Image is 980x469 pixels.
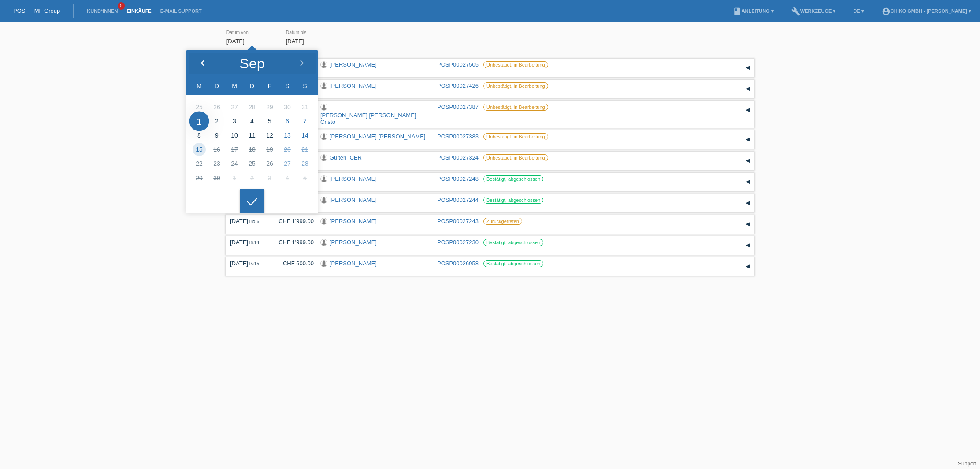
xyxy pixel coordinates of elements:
[483,82,548,89] label: Unbestätigt, in Bearbeitung
[741,154,754,167] div: auf-/zuklappen
[437,133,479,140] a: POSP00027383
[272,260,314,267] div: CHF 600.00
[330,239,377,246] a: [PERSON_NAME]
[483,61,548,68] label: Unbestätigt, in Bearbeitung
[13,7,60,14] a: POS — MF Group
[82,8,122,14] a: Kund*innen
[156,8,206,14] a: E-Mail Support
[741,175,754,189] div: auf-/zuklappen
[437,61,479,68] a: POSP00027505
[248,219,259,224] span: 18:56
[437,218,479,224] a: POSP00027243
[483,260,543,267] label: Bestätigt, abgeschlossen
[230,218,265,224] div: [DATE]
[330,218,377,224] a: [PERSON_NAME]
[483,218,522,225] label: Zurückgetreten
[741,104,754,117] div: auf-/zuklappen
[741,218,754,231] div: auf-/zuklappen
[248,240,259,245] span: 16:14
[248,261,259,266] span: 15:15
[741,133,754,146] div: auf-/zuklappen
[483,175,543,182] label: Bestätigt, abgeschlossen
[122,8,156,14] a: Einkäufe
[741,197,754,210] div: auf-/zuklappen
[728,8,778,14] a: bookAnleitung ▾
[230,239,265,246] div: [DATE]
[483,197,543,204] label: Bestätigt, abgeschlossen
[483,104,548,111] label: Unbestätigt, in Bearbeitung
[330,197,377,203] a: [PERSON_NAME]
[437,154,479,161] a: POSP00027324
[483,133,548,140] label: Unbestätigt, in Bearbeitung
[882,7,891,16] i: account_circle
[240,56,265,71] div: Sep
[330,260,377,267] a: [PERSON_NAME]
[787,8,840,14] a: buildWerkzeuge ▾
[437,175,479,182] a: POSP00027248
[791,7,800,16] i: build
[741,82,754,96] div: auf-/zuklappen
[230,260,265,267] div: [DATE]
[272,218,314,224] div: CHF 1'999.00
[320,112,416,125] a: [PERSON_NAME] [PERSON_NAME] Cristo
[330,133,425,140] a: [PERSON_NAME] [PERSON_NAME]
[483,154,548,161] label: Unbestätigt, in Bearbeitung
[437,104,479,110] a: POSP00027387
[330,61,377,68] a: [PERSON_NAME]
[741,239,754,252] div: auf-/zuklappen
[330,175,377,182] a: [PERSON_NAME]
[437,82,479,89] a: POSP00027426
[330,82,377,89] a: [PERSON_NAME]
[118,2,125,10] span: 5
[741,61,754,74] div: auf-/zuklappen
[330,154,362,161] a: Gülten ICER
[877,8,976,14] a: account_circleChiko GmbH - [PERSON_NAME] ▾
[272,239,314,246] div: CHF 1'999.00
[437,239,479,246] a: POSP00027230
[958,461,976,467] a: Support
[733,7,742,16] i: book
[437,260,479,267] a: POSP00026958
[741,260,754,273] div: auf-/zuklappen
[437,197,479,203] a: POSP00027244
[483,239,543,246] label: Bestätigt, abgeschlossen
[849,8,868,14] a: DE ▾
